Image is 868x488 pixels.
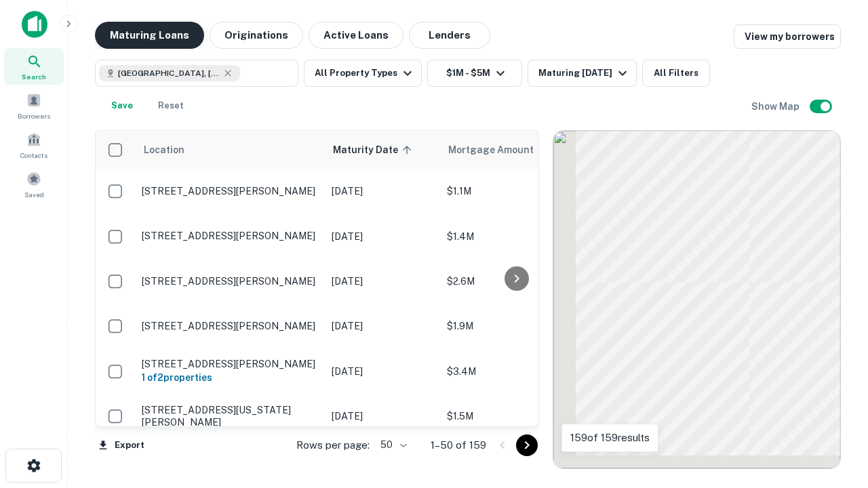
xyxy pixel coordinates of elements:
img: capitalize-icon.png [22,11,47,38]
p: $1.5M [447,409,583,424]
p: $1.4M [447,229,583,244]
a: View my borrowers [734,24,841,49]
div: 0 0 [553,131,840,468]
p: [DATE] [332,274,433,289]
span: Borrowers [18,110,50,121]
span: Location [143,142,184,158]
span: Mortgage Amount [448,142,551,158]
div: Maturing [DATE] [538,65,631,81]
button: Active Loans [309,22,403,49]
a: Contacts [4,127,64,163]
th: Maturity Date [325,131,440,169]
span: Saved [24,189,44,200]
p: $2.6M [447,274,583,289]
p: [STREET_ADDRESS][PERSON_NAME] [142,185,318,197]
p: [DATE] [332,229,433,244]
h6: 1 of 2 properties [142,370,318,385]
button: Maturing Loans [95,22,204,49]
button: Originations [210,22,303,49]
button: $1M - $5M [427,60,522,87]
p: 159 of 159 results [570,430,650,446]
a: Saved [4,166,64,203]
button: Go to next page [516,434,538,456]
span: [GEOGRAPHIC_DATA], [GEOGRAPHIC_DATA], [GEOGRAPHIC_DATA] [118,67,220,79]
button: Reset [149,92,193,119]
th: Mortgage Amount [440,131,589,169]
p: $1.1M [447,184,583,199]
button: Save your search to get updates of matches that match your search criteria. [100,92,144,119]
button: Maturing [DATE] [528,60,637,87]
p: [STREET_ADDRESS][PERSON_NAME] [142,320,318,332]
iframe: Chat Widget [800,380,868,445]
span: Contacts [20,150,47,161]
h6: Show Map [751,99,802,114]
a: Search [4,48,64,85]
p: $3.4M [447,364,583,379]
span: Search [22,71,46,82]
button: All Property Types [304,60,422,87]
th: Location [135,131,325,169]
a: Borrowers [4,87,64,124]
p: [STREET_ADDRESS][PERSON_NAME] [142,275,318,287]
p: [STREET_ADDRESS][PERSON_NAME] [142,230,318,242]
span: Maturity Date [333,142,416,158]
button: Lenders [409,22,490,49]
p: $1.9M [447,319,583,333]
p: [DATE] [332,319,433,333]
button: All Filters [642,60,710,87]
div: 50 [375,435,409,455]
p: [DATE] [332,409,433,424]
p: Rows per page: [296,437,370,453]
p: [STREET_ADDRESS][PERSON_NAME] [142,358,318,370]
button: Export [95,435,148,455]
p: [DATE] [332,364,433,379]
p: [DATE] [332,184,433,199]
p: [STREET_ADDRESS][US_STATE][PERSON_NAME] [142,404,318,428]
p: 1–50 of 159 [431,437,486,453]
